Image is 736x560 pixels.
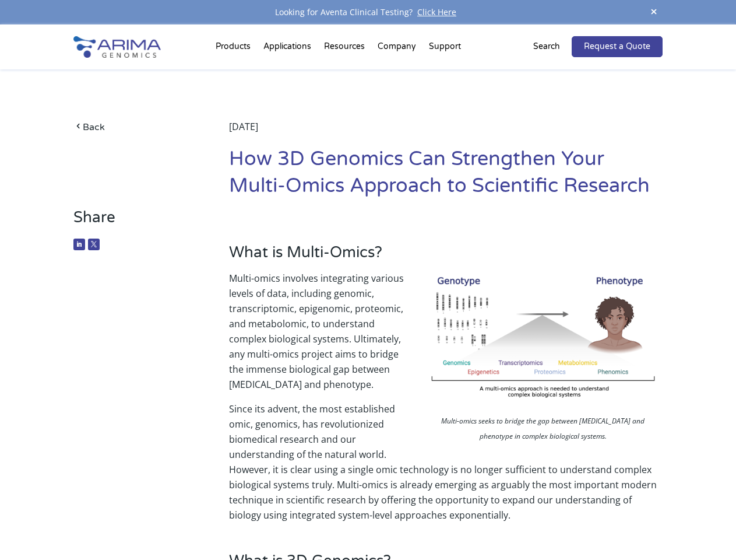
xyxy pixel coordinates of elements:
img: Arima-Genomics-logo [73,36,161,58]
h3: Share [73,208,196,236]
h1: How 3D Genomics Can Strengthen Your Multi-Omics Approach to Scientific Research [229,146,663,208]
a: Click Here [413,6,461,17]
p: Search [533,39,560,54]
p: Multi-omics involves integrating various levels of data, including genomic, transcriptomic, epige... [229,271,663,401]
a: Back [73,119,196,135]
p: Multi-omics seeks to bridge the gap between [MEDICAL_DATA] and phenotype in complex biological sy... [424,414,663,447]
div: Looking for Aventa Clinical Testing? [73,5,662,20]
a: Request a Quote [572,36,663,57]
div: [DATE] [229,119,663,146]
p: Since its advent, the most established omic, genomics, has revolutionized biomedical research and... [229,401,663,523]
h3: What is Multi-Omics? [229,243,663,271]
